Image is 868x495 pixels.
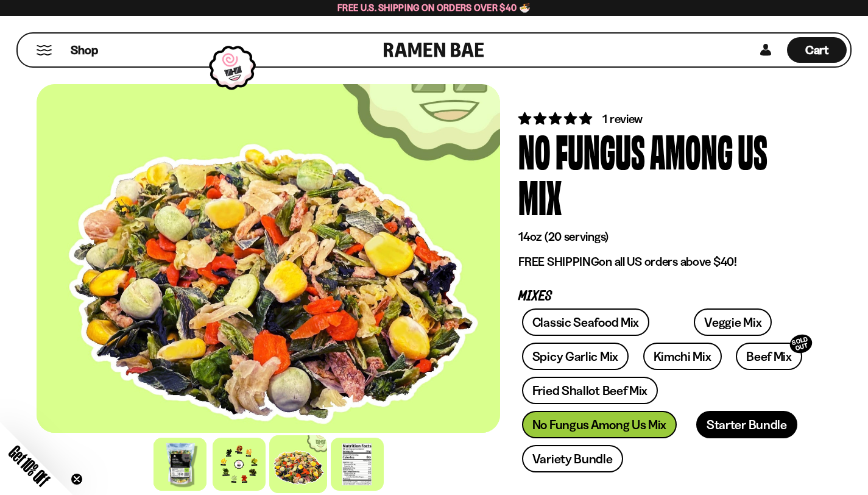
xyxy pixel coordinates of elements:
[522,445,623,472] a: Variety Bundle
[694,308,772,336] a: Veggie Mix
[337,2,531,13] span: Free U.S. Shipping on Orders over $40 🍜
[788,332,814,356] div: SOLD OUT
[738,127,767,173] div: Us
[518,127,551,173] div: No
[518,173,562,219] div: Mix
[556,127,645,173] div: Fungus
[518,254,599,269] strong: FREE SHIPPING
[522,308,649,336] a: Classic Seafood Mix
[518,111,595,126] span: 5.00 stars
[71,37,98,63] a: Shop
[522,377,658,404] a: Fried Shallot Beef Mix
[71,473,83,485] button: Close teaser
[5,442,53,490] span: Get 10% Off
[518,229,813,244] p: 14oz (20 servings)
[518,254,813,269] p: on all US orders above $40!
[787,34,847,66] a: Cart
[696,411,797,438] a: Starter Bundle
[643,343,722,370] a: Kimchi Mix
[736,343,802,370] a: Beef MixSOLD OUT
[805,43,829,57] span: Cart
[518,291,813,302] p: Mixes
[650,127,733,173] div: Among
[522,343,629,370] a: Spicy Garlic Mix
[71,42,98,59] span: Shop
[602,112,643,126] span: 1 review
[36,45,52,55] button: Mobile Menu Trigger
